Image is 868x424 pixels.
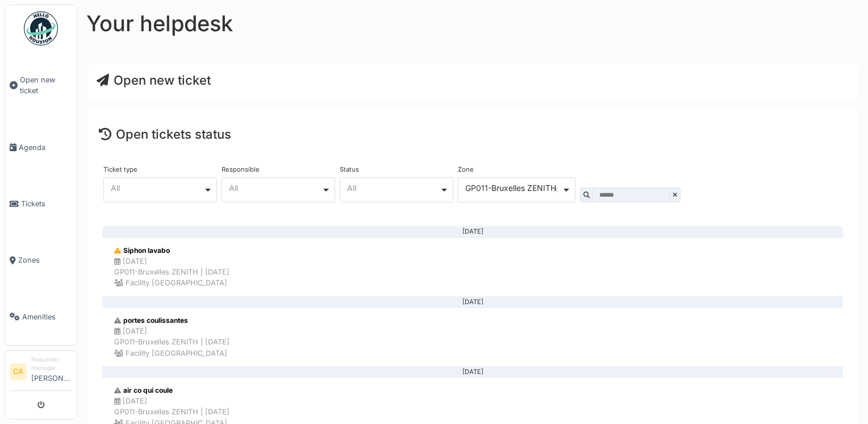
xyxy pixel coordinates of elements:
[99,127,846,142] h4: Open tickets status
[21,198,72,209] span: Tickets
[5,119,77,176] a: Agenda
[97,73,211,88] a: Open new ticket
[111,302,834,303] div: [DATE]
[102,238,843,297] a: Siphon lavabo [DATE]GP011-Bruxelles ZENITH | [DATE] Facility [GEOGRAPHIC_DATA]
[340,167,359,173] label: Status
[111,231,834,232] div: [DATE]
[5,176,77,232] a: Tickets
[114,256,229,289] div: [DATE] GP011-Bruxelles ZENITH | [DATE] Facility [GEOGRAPHIC_DATA]
[10,355,72,391] a: CA Requester manager[PERSON_NAME]
[347,185,440,191] div: All
[18,255,72,265] span: Zones
[114,246,229,256] div: Siphon lavabo
[111,185,203,191] div: All
[5,232,77,288] a: Zones
[5,289,77,345] a: Amenities
[458,167,474,173] label: Zone
[24,11,58,45] img: Badge_color-CXgf-gQk.svg
[102,307,843,367] a: portes coulissantes [DATE]GP011-Bruxelles ZENITH | [DATE] Facility [GEOGRAPHIC_DATA]
[22,311,72,322] span: Amenities
[114,326,229,359] div: [DATE] GP011-Bruxelles ZENITH | [DATE] Facility [GEOGRAPHIC_DATA]
[103,167,137,173] label: Ticket type
[19,142,72,153] span: Agenda
[111,372,834,373] div: [DATE]
[31,355,72,388] li: [PERSON_NAME]
[5,52,77,119] a: Open new ticket
[114,315,229,326] div: portes coulissantes
[20,74,72,96] span: Open new ticket
[31,355,72,373] div: Requester manager
[229,185,322,191] div: All
[222,167,260,173] label: Responsible
[114,385,229,396] div: air co qui coule
[10,363,27,380] li: CA
[465,185,562,191] div: GP011-Bruxelles ZENITH
[550,184,561,196] button: Remove item: '5238'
